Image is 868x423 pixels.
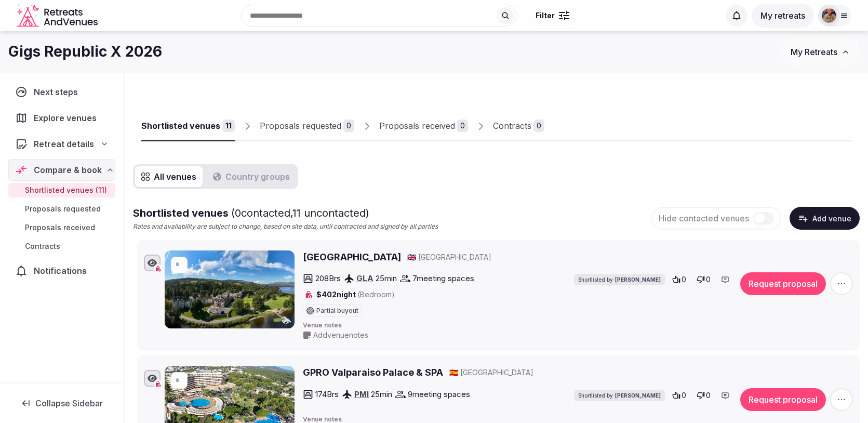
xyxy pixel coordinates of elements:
a: Proposals requested0 [260,111,354,141]
span: Hide contacted venues [659,213,749,223]
a: Notifications [8,260,115,282]
span: $402 night [316,289,395,300]
a: [GEOGRAPHIC_DATA] [303,250,401,263]
span: Next steps [34,86,82,98]
a: My retreats [752,10,814,21]
span: 9 meeting spaces [408,389,470,400]
button: All venues [135,166,203,187]
button: 🇬🇧 [407,252,416,262]
img: Cameron House Hotel [165,250,295,328]
a: PMI [354,389,369,399]
span: [GEOGRAPHIC_DATA] [460,367,533,378]
button: 🇪🇸 [449,367,458,378]
button: My Retreats [781,39,860,65]
div: 11 [222,120,235,132]
button: My retreats [752,4,814,28]
a: Next steps [8,81,115,103]
span: 0 [706,390,711,401]
span: Compare & book [34,164,102,176]
span: Filter [536,10,555,21]
h1: Gigs Republic X 2026 [8,42,162,62]
a: Proposals received0 [379,111,468,141]
span: Retreat details [34,138,94,150]
span: Partial buyout [316,308,358,314]
div: Shortlisted by [574,390,665,401]
span: My Retreats [791,47,837,57]
span: [GEOGRAPHIC_DATA] [418,252,491,262]
a: Proposals requested [8,202,115,216]
div: 0 [533,120,544,132]
a: Shortlisted venues11 [141,111,235,141]
button: 0 [693,388,714,403]
span: 0 [682,274,686,285]
div: Proposals requested [260,120,341,132]
button: Collapse Sidebar [8,392,115,415]
span: 174 Brs [315,389,339,400]
span: 🇬🇧 [407,253,416,261]
button: Filter [529,6,576,25]
span: (Bedroom) [357,290,395,299]
div: 0 [457,120,468,132]
button: 0 [693,272,714,287]
a: Contracts [8,239,115,254]
a: Contracts0 [493,111,544,141]
span: [PERSON_NAME] [615,276,661,283]
div: 0 [343,120,354,132]
span: 208 Brs [315,273,341,284]
span: Explore venues [34,112,101,124]
a: GPRO Valparaiso Palace & SPA [303,366,443,379]
span: Venue notes [303,321,853,330]
span: 25 min [376,273,397,284]
p: Rates and availability are subject to change, based on site data, until contracted and signed by ... [133,222,438,231]
a: GLA [356,273,373,283]
span: Proposals requested [25,204,101,214]
span: Proposals received [25,222,95,233]
span: Shortlisted venues [133,207,369,219]
svg: Retreats and Venues company logo [17,4,100,28]
span: 🇪🇸 [449,368,458,377]
img: julen [822,8,836,23]
a: Visit the homepage [17,4,100,28]
button: Request proposal [740,272,826,295]
a: Shortlisted venues (11) [8,183,115,197]
div: Contracts [493,120,531,132]
span: Notifications [34,265,91,277]
button: 0 [669,388,689,403]
button: Add venue [790,207,860,230]
span: 0 [682,390,686,401]
div: Shortlisted by [574,274,665,285]
span: Shortlisted venues (11) [25,185,107,195]
span: ( 0 contacted, 11 uncontacted) [231,207,369,219]
a: Proposals received [8,220,115,235]
a: Explore venues [8,107,115,129]
span: Add venue notes [313,330,368,340]
button: Country groups [207,166,296,187]
span: [PERSON_NAME] [615,392,661,399]
span: 25 min [371,389,392,400]
div: Shortlisted venues [141,120,220,132]
span: 0 [706,274,711,285]
div: Proposals received [379,120,455,132]
button: 0 [669,272,689,287]
span: 7 meeting spaces [412,273,474,284]
span: Collapse Sidebar [35,398,103,408]
span: Contracts [25,241,60,252]
button: Request proposal [740,388,826,411]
